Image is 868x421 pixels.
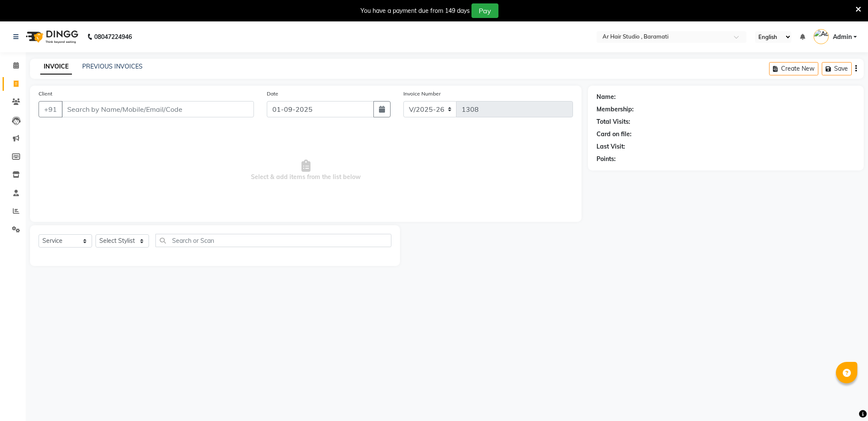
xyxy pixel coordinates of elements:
div: Last Visit: [597,142,625,151]
a: PREVIOUS INVOICES [82,63,143,70]
div: Card on file: [597,130,632,139]
button: Create New [769,62,818,75]
div: You have a payment due from 149 days [361,6,470,15]
span: Admin [833,33,852,42]
div: Membership: [597,105,634,114]
button: Pay [471,3,498,18]
input: Search or Scan [155,234,391,247]
input: Search by Name/Mobile/Email/Code [62,101,254,117]
button: +91 [39,101,63,117]
div: Name: [597,93,616,102]
img: logo [22,25,81,49]
label: Date [267,90,278,98]
label: Client [39,90,52,98]
div: Points: [597,155,616,164]
img: Admin [814,29,829,44]
iframe: chat widget [832,387,859,412]
div: Total Visits: [597,117,630,126]
a: INVOICE [40,59,72,75]
button: Save [822,62,852,75]
span: Select & add items from the list below [39,128,573,213]
label: Invoice Number [403,90,441,98]
b: 08047224946 [94,25,132,49]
